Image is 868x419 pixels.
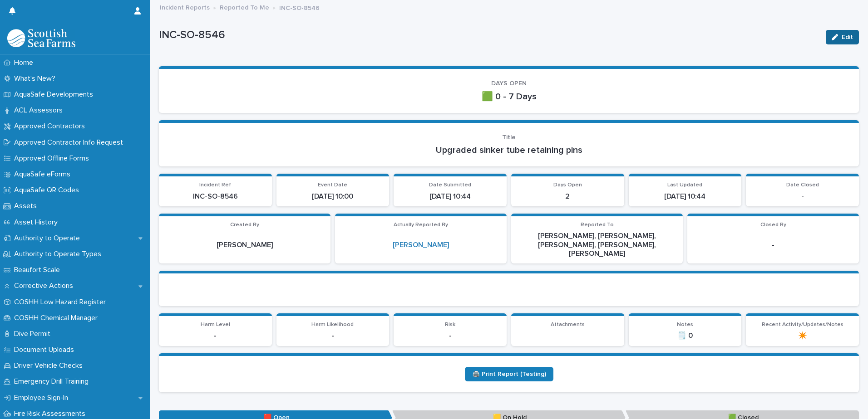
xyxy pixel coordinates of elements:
[199,182,231,188] span: Incident Ref
[10,282,80,290] p: Corrective Actions
[842,34,853,40] span: Edit
[10,250,108,258] p: Authority to Operate Types
[429,182,471,188] span: Date Submitted
[399,192,501,201] p: [DATE] 10:44
[553,182,582,188] span: Days Open
[10,186,86,195] p: AquaSafe QR Codes
[282,331,384,340] p: -
[318,182,347,188] span: Event Date
[10,202,44,210] p: Assets
[751,331,853,340] p: ✴️
[677,322,693,327] span: Notes
[201,322,230,327] span: Harm Level
[762,322,843,327] span: Recent Activity/Updates/Notes
[465,367,553,381] a: 🖨️ Print Report (Testing)
[10,346,81,354] p: Document Uploads
[164,192,266,201] p: INC-SO-8546
[517,232,677,258] p: [PERSON_NAME], [PERSON_NAME], [PERSON_NAME], [PERSON_NAME], [PERSON_NAME]
[220,2,269,12] a: Reported To Me
[10,298,113,307] p: COSHH Low Hazard Register
[10,377,96,386] p: Emergency Drill Training
[10,234,87,243] p: Authority to Operate
[517,192,619,201] p: 2
[10,58,40,67] p: Home
[10,74,63,83] p: What's New?
[7,29,75,47] img: bPIBxiqnSb2ggTQWdOVV
[279,2,320,12] p: INC-SO-8546
[393,241,449,249] a: [PERSON_NAME]
[10,90,100,99] p: AquaSafe Developments
[10,122,92,131] p: Approved Contractors
[667,182,702,188] span: Last Updated
[581,222,614,228] span: Reported To
[760,222,786,228] span: Closed By
[10,361,90,370] p: Driver Vehicle Checks
[170,91,848,102] p: 🟩 0 - 7 Days
[10,314,105,322] p: COSHH Chemical Manager
[10,409,93,418] p: Fire Risk Assessments
[551,322,585,327] span: Attachments
[491,80,527,87] span: DAYS OPEN
[445,322,455,327] span: Risk
[282,192,384,201] p: [DATE] 10:00
[10,266,67,274] p: Beaufort Scale
[160,2,210,12] a: Incident Reports
[751,192,853,201] p: -
[634,192,736,201] p: [DATE] 10:44
[10,394,75,402] p: Employee Sign-In
[164,331,266,340] p: -
[399,331,501,340] p: -
[502,134,516,141] span: Title
[311,322,354,327] span: Harm Likelihood
[634,331,736,340] p: 🗒️ 0
[230,222,259,228] span: Created By
[159,29,819,42] p: INC-SO-8546
[693,241,853,249] p: -
[164,241,325,249] p: [PERSON_NAME]
[472,371,546,377] span: 🖨️ Print Report (Testing)
[826,30,859,44] button: Edit
[394,222,448,228] span: Actually Reported By
[786,182,819,188] span: Date Closed
[10,170,78,179] p: AquaSafe eForms
[10,154,96,163] p: Approved Offline Forms
[10,330,58,338] p: Dive Permit
[10,106,70,115] p: ACL Assessors
[10,138,130,147] p: Approved Contractor Info Request
[170,145,848,156] p: Upgraded sinker tube retaining pins
[10,218,65,227] p: Asset History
